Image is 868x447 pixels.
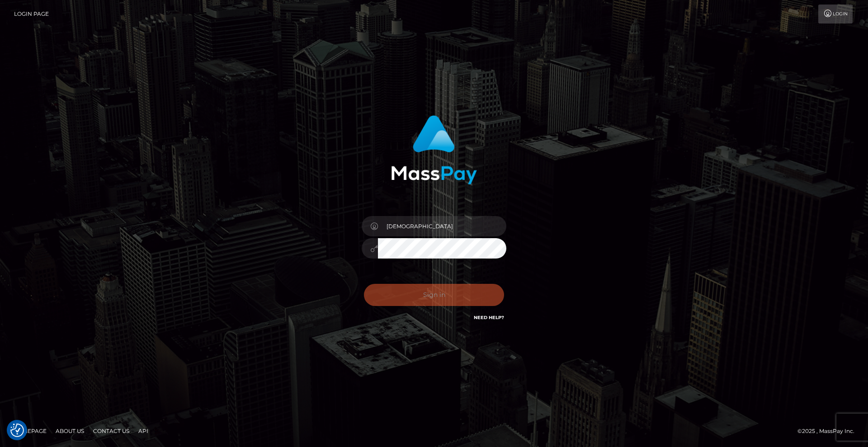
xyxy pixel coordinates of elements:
[90,424,133,438] a: Contact Us
[10,424,50,438] a: Homepage
[797,426,861,436] div: © 2025 , MassPay Inc.
[135,424,152,438] a: API
[14,5,49,24] a: Login Page
[10,423,24,437] button: Consent Preferences
[474,315,504,320] a: Need Help?
[52,424,88,438] a: About Us
[10,423,24,437] img: Revisit consent button
[378,216,506,236] input: Username...
[391,115,477,184] img: MassPay Login
[818,5,853,24] a: Login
